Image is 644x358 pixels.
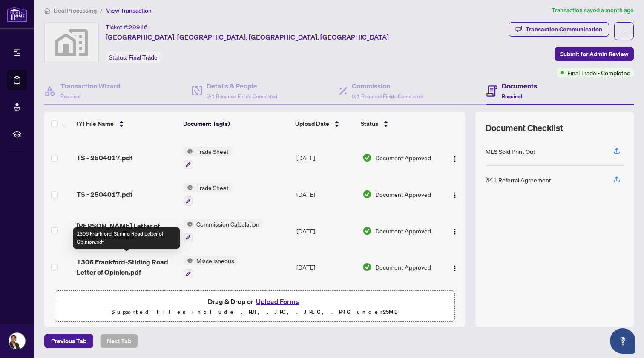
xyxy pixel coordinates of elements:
[184,147,193,156] img: Status Icon
[293,176,359,213] td: [DATE]
[60,81,121,91] h4: Transaction Wizard
[448,224,462,238] button: Logo
[106,22,148,32] div: Ticket #:
[502,81,537,91] h4: Documents
[352,93,423,99] span: 0/1 Required Fields Completed
[486,175,551,185] div: 641 Referral Agreement
[448,151,462,165] button: Logo
[44,334,93,348] button: Previous Tab
[77,221,177,241] span: [PERSON_NAME] Letter of Opinion Invoice.pdf
[51,334,86,348] span: Previous Tab
[552,6,634,15] article: Transaction saved a month ago
[193,147,232,156] span: Trade Sheet
[77,119,114,128] span: (7) File Name
[352,81,423,91] h4: Commission
[375,190,431,199] span: Document Approved
[44,8,50,14] span: home
[526,23,602,36] div: Transaction Communication
[253,296,302,307] button: Upload Forms
[375,262,431,272] span: Document Approved
[451,228,458,235] img: Logo
[180,112,292,136] th: Document Tag(s)
[486,147,535,156] div: MLS Sold Print Out
[77,189,132,199] span: TS - 2504017.pdf
[361,119,378,128] span: Status
[73,227,180,249] div: 1306 Frankford-Stirling Road Letter of Opinion.pdf
[375,226,431,236] span: Document Approved
[60,307,449,317] p: Supported files include .PDF, .JPG, .JPEG, .PNG under 25 MB
[54,7,97,14] span: Deal Processing
[193,256,238,265] span: Miscellaneous
[448,260,462,274] button: Logo
[129,54,158,61] span: Final Trade
[9,333,25,349] img: Profile Icon
[362,153,372,162] img: Document Status
[567,68,630,77] span: Final Trade - Completed
[184,219,263,242] button: Status IconCommission Calculation
[207,81,277,91] h4: Details & People
[106,51,161,63] div: Status:
[560,47,628,61] span: Submit for Admin Review
[77,257,177,277] span: 1306 Frankford-Stirling Road Letter of Opinion.pdf
[184,183,193,192] img: Status Icon
[357,112,440,136] th: Status
[208,296,302,307] span: Drag & Drop or
[129,23,148,31] span: 29916
[100,334,138,348] button: Next Tab
[184,256,193,265] img: Status Icon
[502,93,522,99] span: Required
[295,119,329,128] span: Upload Date
[293,213,359,249] td: [DATE]
[451,156,458,162] img: Logo
[193,183,232,192] span: Trade Sheet
[100,6,103,15] li: /
[77,153,132,163] span: TS - 2504017.pdf
[486,122,563,134] span: Document Checklist
[555,47,634,61] button: Submit for Admin Review
[106,7,152,14] span: View Transaction
[621,28,627,34] span: ellipsis
[45,23,98,63] img: svg%3e
[184,256,238,279] button: Status IconMiscellaneous
[362,226,372,236] img: Document Status
[448,188,462,201] button: Logo
[7,6,27,22] img: logo
[193,219,263,229] span: Commission Calculation
[610,328,635,354] button: Open asap
[292,112,357,136] th: Upload Date
[184,219,193,229] img: Status Icon
[60,93,81,99] span: Required
[293,249,359,286] td: [DATE]
[73,112,180,136] th: (7) File Name
[207,93,277,99] span: 0/1 Required Fields Completed
[106,32,389,42] span: [GEOGRAPHIC_DATA], [GEOGRAPHIC_DATA], [GEOGRAPHIC_DATA], [GEOGRAPHIC_DATA]
[362,262,372,272] img: Document Status
[362,190,372,199] img: Document Status
[451,192,458,199] img: Logo
[375,153,431,162] span: Document Approved
[509,22,609,37] button: Transaction Communication
[293,140,359,176] td: [DATE]
[451,265,458,272] img: Logo
[184,183,232,206] button: Status IconTrade Sheet
[55,291,454,322] span: Drag & Drop orUpload FormsSupported files include .PDF, .JPG, .JPEG, .PNG under25MB
[184,147,232,170] button: Status IconTrade Sheet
